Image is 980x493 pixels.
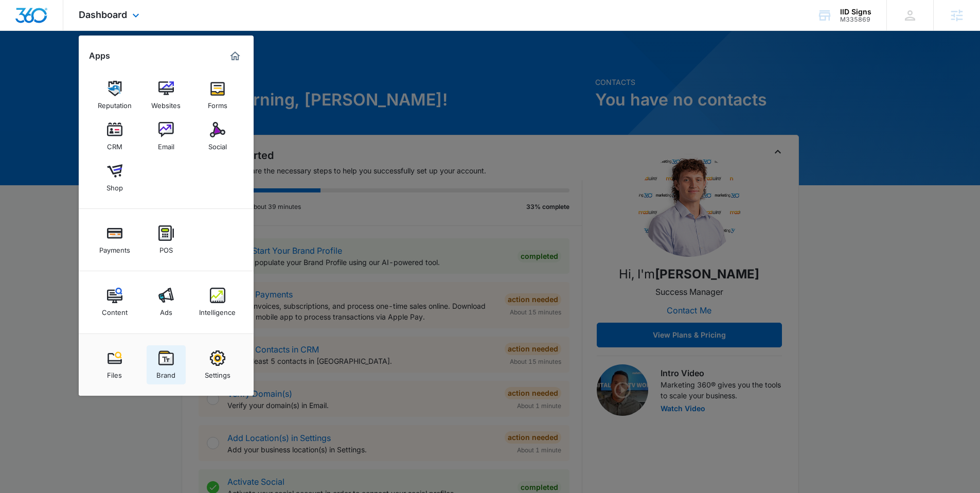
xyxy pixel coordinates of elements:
div: Email [158,137,174,151]
a: Content [95,283,134,322]
a: POS [147,220,186,259]
a: Files [95,345,134,384]
a: Brand [147,345,186,384]
div: Payments [99,241,130,254]
a: Shop [95,158,134,197]
a: Ads [147,283,186,322]
a: Social [198,117,237,156]
div: Settings [205,366,230,379]
div: Websites [151,96,181,110]
div: CRM [107,137,122,151]
div: Brand [156,366,175,379]
a: Settings [198,345,237,384]
div: Ads [160,303,172,316]
div: account name [840,8,871,16]
a: Websites [147,76,186,115]
div: Forms [208,96,227,110]
h2: Apps [89,51,110,61]
a: Marketing 360® Dashboard [227,48,243,64]
a: Forms [198,76,237,115]
a: CRM [95,117,134,156]
div: Reputation [98,96,132,110]
div: Social [208,137,227,151]
a: Intelligence [198,283,237,322]
div: POS [159,241,173,254]
div: Shop [106,179,123,192]
a: Payments [95,220,134,259]
a: Email [147,117,186,156]
div: Content [102,303,128,316]
div: Files [107,366,122,379]
span: Dashboard [79,9,127,20]
div: Intelligence [199,303,236,316]
div: account id [840,16,871,23]
a: Reputation [95,76,134,115]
